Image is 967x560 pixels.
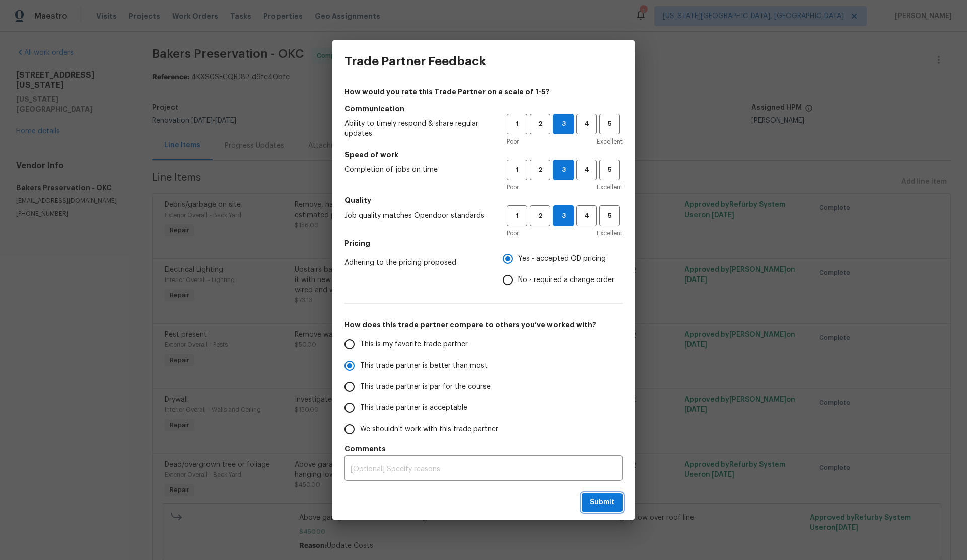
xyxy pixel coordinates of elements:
[553,205,574,226] button: 3
[344,238,623,248] h5: Pricing
[344,165,491,175] span: Completion of jobs on time
[576,160,597,180] button: 4
[344,320,623,330] h5: How does this trade partner compare to others you’ve worked with?
[360,382,491,392] span: This trade partner is par for the course
[530,205,550,226] button: 2
[554,210,573,222] span: 3
[600,118,619,130] span: 5
[507,160,527,180] button: 1
[577,164,596,176] span: 4
[344,54,486,68] h3: Trade Partner Feedback
[507,228,519,238] span: Poor
[600,210,619,222] span: 5
[554,118,573,130] span: 3
[590,496,614,509] span: Submit
[360,403,467,413] span: This trade partner is acceptable
[507,205,527,226] button: 1
[503,248,623,291] div: Pricing
[344,444,623,454] h5: Comments
[576,205,597,226] button: 4
[600,164,619,176] span: 5
[360,424,498,435] span: We shouldn't work with this trade partner
[554,164,573,176] span: 3
[576,114,597,134] button: 4
[507,182,519,192] span: Poor
[577,118,596,130] span: 4
[344,195,623,205] h5: Quality
[530,160,550,180] button: 2
[344,104,623,114] h5: Communication
[508,210,526,222] span: 1
[531,210,549,222] span: 2
[344,119,491,139] span: Ability to timely respond & share regular updates
[344,334,623,440] div: How does this trade partner compare to others you’ve worked with?
[599,114,620,134] button: 5
[577,210,596,222] span: 4
[344,211,491,221] span: Job quality matches Opendoor standards
[344,258,487,268] span: Adhering to the pricing proposed
[599,205,620,226] button: 5
[344,150,623,160] h5: Speed of work
[597,228,623,238] span: Excellent
[508,164,526,176] span: 1
[599,160,620,180] button: 5
[582,493,623,512] button: Submit
[518,275,614,286] span: No - required a change order
[507,114,527,134] button: 1
[507,136,519,147] span: Poor
[344,87,623,97] h4: How would you rate this Trade Partner on a scale of 1-5?
[508,118,526,130] span: 1
[597,136,623,147] span: Excellent
[531,164,549,176] span: 2
[553,160,574,180] button: 3
[553,114,574,134] button: 3
[530,114,550,134] button: 2
[360,339,468,350] span: This is my favorite trade partner
[518,254,606,264] span: Yes - accepted OD pricing
[597,182,623,192] span: Excellent
[531,118,549,130] span: 2
[360,361,488,371] span: This trade partner is better than most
